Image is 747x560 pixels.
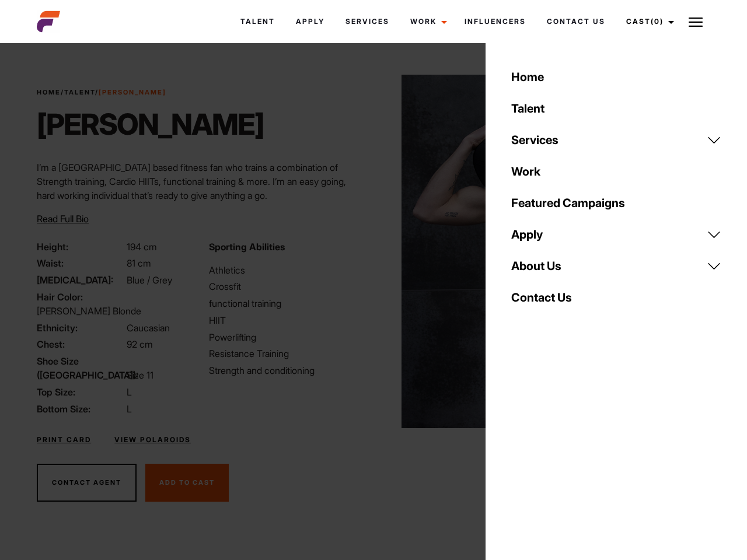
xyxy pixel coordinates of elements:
[37,212,89,226] button: Read Full Bio
[127,257,151,269] span: 81 cm
[37,305,141,317] span: [PERSON_NAME] Blonde
[127,241,157,253] span: 194 cm
[335,6,400,37] a: Services
[230,6,285,37] a: Talent
[37,385,124,399] span: Top Size:
[114,435,191,445] a: View Polaroids
[651,17,664,26] span: (0)
[209,346,366,360] li: Resistance Training
[400,6,454,37] a: Work
[209,330,366,344] li: Powerlifting
[209,279,366,293] li: Crossfit
[127,274,172,286] span: Blue / Grey
[37,464,137,502] button: Contact Agent
[37,10,60,33] img: cropped-aefm-brand-fav-22-square.png
[504,93,728,124] a: Talent
[209,363,366,377] li: Strength and conditioning
[504,187,728,219] a: Featured Campaigns
[37,337,124,351] span: Chest:
[285,6,335,37] a: Apply
[504,124,728,156] a: Services
[454,6,536,37] a: Influencers
[504,219,728,250] a: Apply
[37,290,124,304] span: Hair Color:
[504,282,728,313] a: Contact Us
[127,386,132,398] span: L
[37,160,366,202] p: I’m a [GEOGRAPHIC_DATA] based fitness fan who trains a combination of Strength training, Cardio H...
[209,296,366,310] li: functional training
[504,61,728,93] a: Home
[37,87,166,97] span: / /
[127,322,170,334] span: Caucasian
[37,321,124,335] span: Ethnicity:
[37,273,124,287] span: [MEDICAL_DATA]:
[37,240,124,254] span: Height:
[209,241,285,253] strong: Sporting Abilities
[159,478,215,487] span: Add To Cast
[127,338,153,350] span: 92 cm
[37,402,124,416] span: Bottom Size:
[37,354,124,382] span: Shoe Size ([GEOGRAPHIC_DATA]):
[99,88,166,96] strong: [PERSON_NAME]
[504,250,728,282] a: About Us
[64,88,95,96] a: Talent
[37,435,91,445] a: Print Card
[145,464,229,502] button: Add To Cast
[37,107,264,142] h1: [PERSON_NAME]
[127,369,153,381] span: Size 11
[37,256,124,270] span: Waist:
[504,156,728,187] a: Work
[37,213,89,225] span: Read Full Bio
[37,88,61,96] a: Home
[616,6,681,37] a: Cast(0)
[209,263,366,277] li: Athletics
[127,403,132,415] span: L
[689,15,703,29] img: Burger icon
[209,313,366,327] li: HIIT
[536,6,616,37] a: Contact Us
